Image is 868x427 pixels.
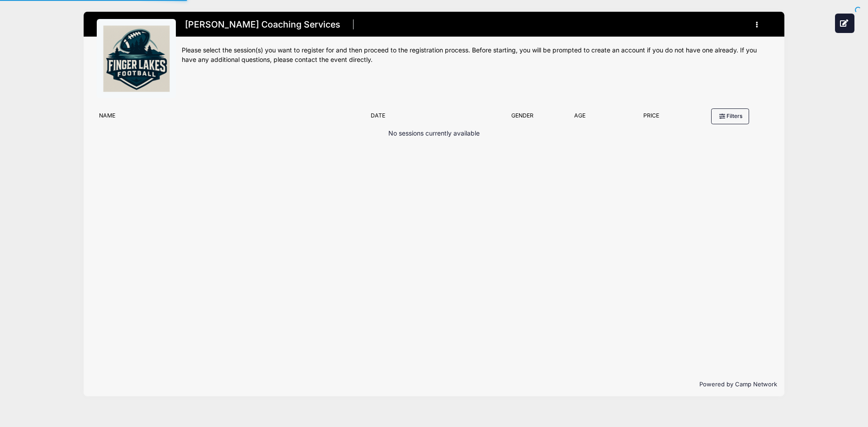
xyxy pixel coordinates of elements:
[103,25,170,93] img: logo
[91,380,777,389] p: Powered by Camp Network
[94,112,366,124] div: Name
[182,17,343,33] h1: [PERSON_NAME] Coaching Services
[366,112,495,124] div: Date
[388,129,480,138] p: No sessions currently available
[610,112,692,124] div: Price
[549,112,610,124] div: Age
[495,112,549,124] div: Gender
[711,108,749,124] button: Filters
[182,46,771,65] div: Please select the session(s) you want to register for and then proceed to the registration proces...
